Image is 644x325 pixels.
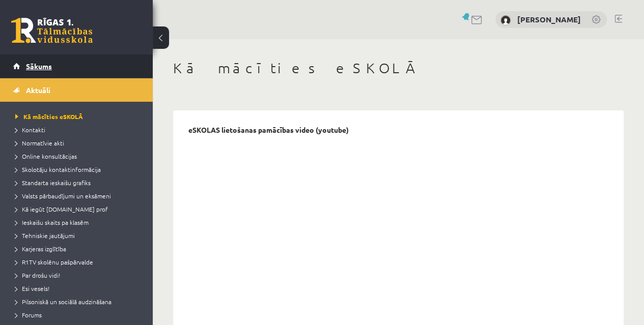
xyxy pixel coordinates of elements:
a: Normatīvie akti [15,138,143,147]
a: Pilsoniskā un sociālā audzināšana [15,297,143,306]
a: Karjeras izglītība [15,244,143,253]
a: Rīgas 1. Tālmācības vidusskola [11,18,93,43]
a: Esi vesels! [15,284,143,293]
a: Skolotāju kontaktinformācija [15,165,143,174]
h1: Kā mācīties eSKOLĀ [173,60,624,77]
span: Normatīvie akti [15,139,64,147]
span: R1TV skolēnu pašpārvalde [15,258,93,266]
span: Sākums [26,62,52,71]
a: [PERSON_NAME] [517,14,581,24]
span: Pilsoniskā un sociālā audzināšana [15,298,111,306]
a: Kā mācīties eSKOLĀ [15,112,143,121]
a: Par drošu vidi! [15,271,143,280]
a: Ieskaišu skaits pa klasēm [15,218,143,227]
span: Kontakti [15,126,45,134]
span: Kā iegūt [DOMAIN_NAME] prof [15,205,108,213]
span: Aktuāli [26,85,50,95]
span: Forums [15,311,42,319]
span: Esi vesels! [15,284,49,292]
a: Kontakti [15,125,143,134]
img: Ligita Igaune [500,15,511,25]
span: Online konsultācijas [15,152,77,160]
span: Skolotāju kontaktinformācija [15,165,101,173]
span: Karjeras izglītība [15,245,66,253]
a: Aktuāli [13,78,140,102]
a: Valsts pārbaudījumi un eksāmeni [15,191,143,200]
span: Kā mācīties eSKOLĀ [15,112,83,121]
a: R1TV skolēnu pašpārvalde [15,257,143,267]
a: Forums [15,310,143,319]
a: Sākums [13,54,140,78]
span: Ieskaišu skaits pa klasēm [15,218,89,226]
a: Tehniskie jautājumi [15,231,143,240]
span: Par drošu vidi! [15,271,60,279]
p: eSKOLAS lietošanas pamācības video (youtube) [188,126,349,134]
a: Kā iegūt [DOMAIN_NAME] prof [15,204,143,214]
span: Standarta ieskaišu grafiks [15,179,91,187]
span: Valsts pārbaudījumi un eksāmeni [15,192,111,200]
a: Online konsultācijas [15,152,143,161]
a: Standarta ieskaišu grafiks [15,178,143,187]
span: Tehniskie jautājumi [15,231,75,240]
